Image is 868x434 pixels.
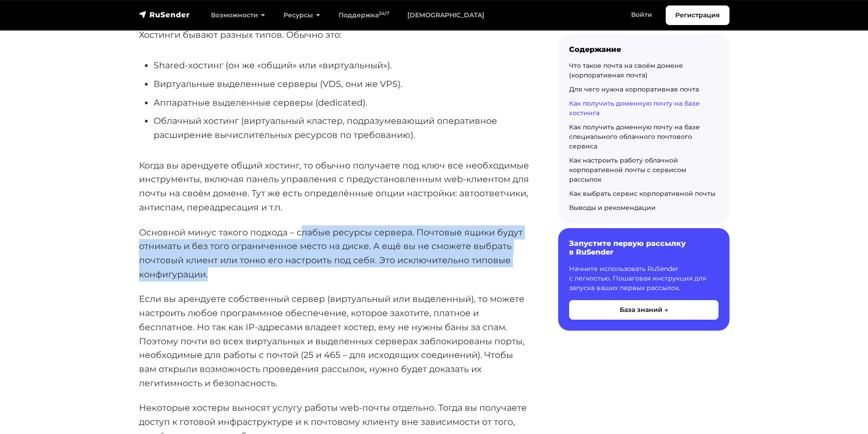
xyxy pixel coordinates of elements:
div: Содержание [569,45,719,54]
p: Основной минус такого подхода – слабые ресурсы сервера. Почтовые ящики будут отнимать и без того ... [139,225,529,281]
a: Как настроить работу облачной корпоративной почты с сервисом рассылок [569,156,686,184]
a: Для чего нужна корпоративная почта [569,85,699,93]
p: Начните использовать RuSender с легкостью. Пошаговая инструкция для запуска ваших первых рассылок. [569,264,719,293]
li: Облачный хостинг (виртуальный кластер, подразумевающий оперативное расширение вычислительных ресу... [154,114,529,142]
li: Shared-хостинг (он же «общий» или «виртуальный»). [154,58,529,72]
a: [DEMOGRAPHIC_DATA] [398,6,493,25]
p: Когда вы арендуете общий хостинг, то обычно получаете под ключ все необходимые инструменты, включ... [139,158,529,214]
a: Как получить доменную почту на базе хостинга [569,99,700,117]
p: Если вы арендуете собственный сервер (виртуальный или выделенный), то можете настроить любое прог... [139,292,529,390]
a: Запустите первую рассылку в RuSender Начните использовать RuSender с легкостью. Пошаговая инструк... [558,228,729,330]
a: Ресурсы [274,6,329,25]
h6: Запустите первую рассылку в RuSender [569,239,719,256]
li: Аппаратные выделенные серверы (dedicated). [154,96,529,110]
a: Войти [622,5,661,24]
sup: 24/7 [379,10,389,16]
p: Хостинги бывают разных типов. Обычно это: [139,28,529,42]
a: Регистрация [666,5,729,25]
li: Виртуальные выделенные серверы (VDS, они же VPS). [154,77,529,91]
a: Как получить доменную почту на базе специального облачного почтового сервиса [569,123,700,150]
a: Выводы и рекомендации [569,204,656,212]
a: Возможности [202,6,274,25]
a: Как выбрать сервис корпоративной почты [569,189,715,198]
button: База знаний → [569,300,719,320]
a: Что такое почта на своём домене (корпоративная почта) [569,61,683,79]
img: RuSender [139,10,190,19]
a: Поддержка24/7 [329,6,398,25]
